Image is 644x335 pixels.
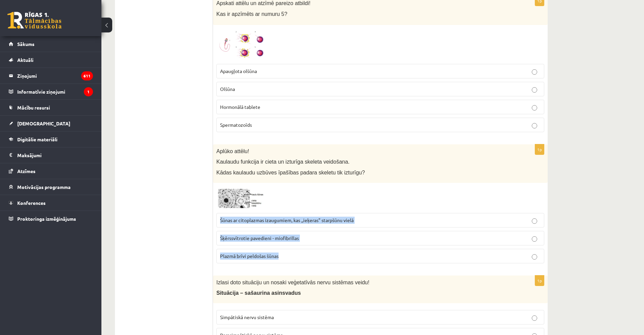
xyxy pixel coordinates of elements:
i: 611 [81,71,93,80]
input: Olšūna [532,87,537,93]
a: Ziņojumi611 [9,68,93,83]
span: Šūnas ar citoplazmas izaugumiem, kas ,,ieķeras" starpšūnu vielā [220,217,354,223]
input: Plazmā brīvi peldošas šūnas [532,254,537,260]
input: Hormonālā tablete [532,105,537,111]
span: Digitālie materiāli [17,136,57,142]
span: Olšūna [220,86,235,92]
a: Rīgas 1. Tālmācības vidusskola [7,12,62,29]
span: Spermatozoīds [220,122,252,128]
span: Kaulaudu funkcija ir cieta un izturīga skeleta veidošana. [216,159,350,165]
span: Proktoringa izmēģinājums [17,216,76,222]
span: Izlasi doto situāciju un nosaki veģetatīvās nervu sistēmas veidu! [216,280,369,285]
a: Maksājumi [9,147,93,163]
a: Atzīmes [9,163,93,179]
a: Mācību resursi [9,100,93,115]
a: Aktuāli [9,52,93,68]
span: Aplūko attēlu! [216,148,249,154]
a: Proktoringa izmēģinājums [9,211,93,226]
i: 1 [84,87,93,96]
input: Spermatozoīds [532,123,537,128]
span: Kas ir apzīmēts ar numuru 5? [216,11,287,17]
span: Aktuāli [17,57,33,63]
span: Apskati attēlu un atzīmē pareizo atbildi! [216,0,310,6]
span: Hormonālā tablete [220,104,260,110]
a: Konferences [9,195,93,211]
span: Motivācijas programma [17,184,71,190]
a: Digitālie materiāli [9,131,93,147]
input: Šķērssvītrotie pavedieni - miofibrillas [532,236,537,242]
input: Simpātiskā nervu sistēma [532,315,537,321]
legend: Informatīvie ziņojumi [17,84,93,99]
a: Sākums [9,36,93,52]
span: Apaugļota olšūna [220,68,257,74]
input: Šūnas ar citoplazmas izaugumiem, kas ,,ieķeras" starpšūnu vielā [532,218,537,224]
legend: Ziņojumi [17,68,93,83]
span: Situācija – sašaurina asinsvadus [216,290,301,296]
span: Konferences [17,200,46,206]
a: [DEMOGRAPHIC_DATA] [9,116,93,131]
span: Atzīmes [17,168,35,174]
span: Sākums [17,41,34,47]
p: 1p [535,275,544,286]
span: Mācību resursi [17,104,50,111]
span: Plazmā brīvi peldošas šūnas [220,253,279,259]
span: Šķērssvītrotie pavedieni - miofibrillas [220,235,299,241]
legend: Maksājumi [17,147,93,163]
span: Kādas kaulaudu uzbūves īpašības padara skeletu tik izturīgu? [216,170,365,175]
a: Informatīvie ziņojumi1 [9,84,93,99]
span: Simpātiskā nervu sistēma [220,314,274,320]
span: [DEMOGRAPHIC_DATA] [17,120,70,126]
p: 1p [535,144,544,155]
img: 1.png [216,186,267,210]
input: Apaugļota olšūna [532,69,537,75]
img: 1.png [216,28,267,61]
a: Motivācijas programma [9,179,93,195]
